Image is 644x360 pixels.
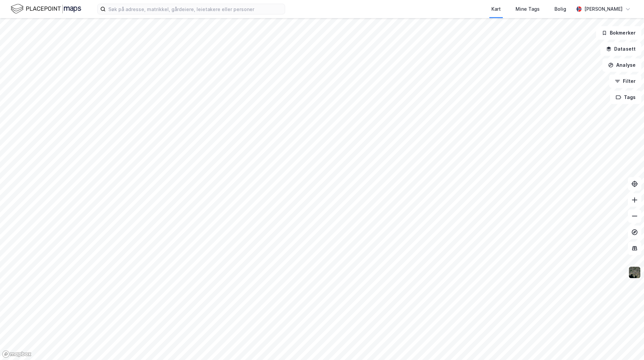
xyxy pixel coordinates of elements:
img: logo.f888ab2527a4732fd821a326f86c7f29.svg [11,3,81,15]
div: Mine Tags [516,5,540,13]
a: Mapbox homepage [2,350,32,358]
div: Bolig [554,5,566,13]
input: Søk på adresse, matrikkel, gårdeiere, leietakere eller personer [106,4,285,14]
iframe: Chat Widget [610,328,644,360]
div: [PERSON_NAME] [584,5,623,13]
button: Bokmerker [596,26,641,40]
div: Kart [491,5,501,13]
button: Analyse [602,58,641,72]
div: Kontrollprogram for chat [610,328,644,360]
button: Tags [610,91,641,104]
img: 9k= [628,266,641,279]
button: Filter [609,74,641,88]
button: Datasett [600,42,641,56]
